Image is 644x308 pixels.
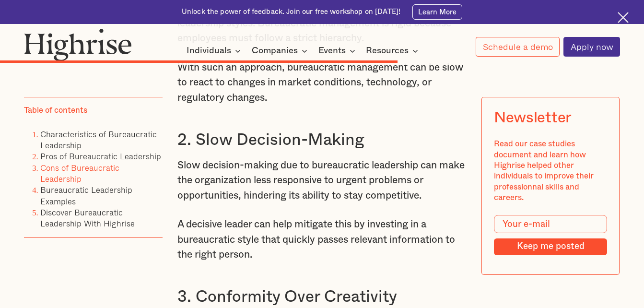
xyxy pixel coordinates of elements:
a: Apply now [563,37,620,57]
div: Companies [252,45,298,57]
div: Individuals [187,45,244,57]
p: A decisive leader can help mitigate this by investing in a bureaucratic style that quickly passes... [177,217,467,262]
img: Highrise logo [24,28,132,61]
h3: 3. Conformity Over Creativity [177,287,467,308]
a: Discover Bureaucratic Leadership With Highrise [40,206,135,229]
a: Cons of Bureaucratic Leadership [40,162,119,185]
div: Events [318,45,346,57]
div: Read our case studies document and learn how Highrise helped other individuals to improve their p... [494,139,607,203]
a: Characteristics of Bureaucratic Leadership [40,128,157,151]
div: Table of contents [24,105,87,116]
h3: 2. Slow Decision-Making [177,130,467,151]
a: Learn More [412,4,462,20]
a: Pros of Bureaucratic Leadership [40,150,161,162]
div: Unlock the power of feedback. Join our free workshop on [DATE]! [182,7,400,17]
input: Your e-mail [494,215,607,233]
div: Newsletter [494,109,572,127]
a: Schedule a demo [476,37,559,57]
img: Cross icon [618,12,629,23]
a: Bureaucratic Leadership Examples [40,184,132,207]
div: Resources [366,45,421,57]
div: Events [318,45,358,57]
form: Modal Form [494,215,607,255]
div: Companies [252,45,310,57]
div: Individuals [187,45,231,57]
p: With such an approach, bureaucratic management can be slow to react to changes in market conditio... [177,60,467,105]
input: Keep me posted [494,238,607,255]
p: Slow decision-making due to bureaucratic leadership can make the organization less responsive to ... [177,158,467,203]
div: Resources [366,45,409,57]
